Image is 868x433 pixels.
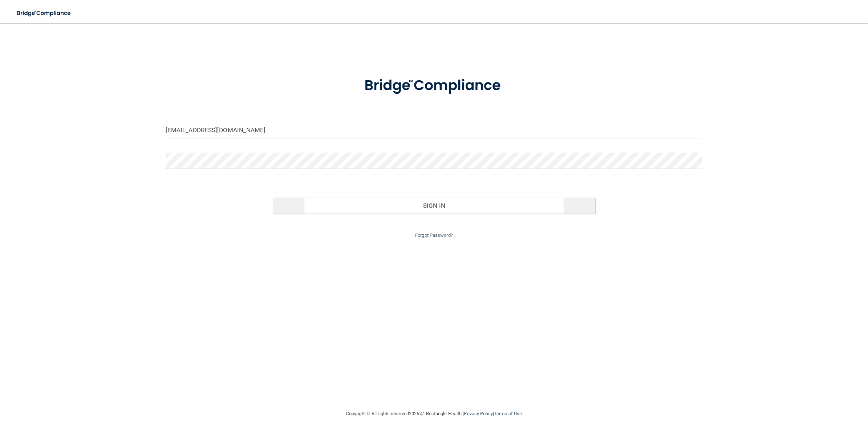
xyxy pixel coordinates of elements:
[166,122,702,138] input: Email
[301,402,567,425] div: Copyright © All rights reserved 2025 @ Rectangle Health | |
[494,411,522,416] a: Terms of Use
[273,198,595,214] button: Sign In
[11,6,78,21] img: bridge_compliance_login_screen.278c3ca4.svg
[415,232,453,238] a: Forgot Password?
[464,411,492,416] a: Privacy Policy
[349,67,519,105] img: bridge_compliance_login_screen.278c3ca4.svg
